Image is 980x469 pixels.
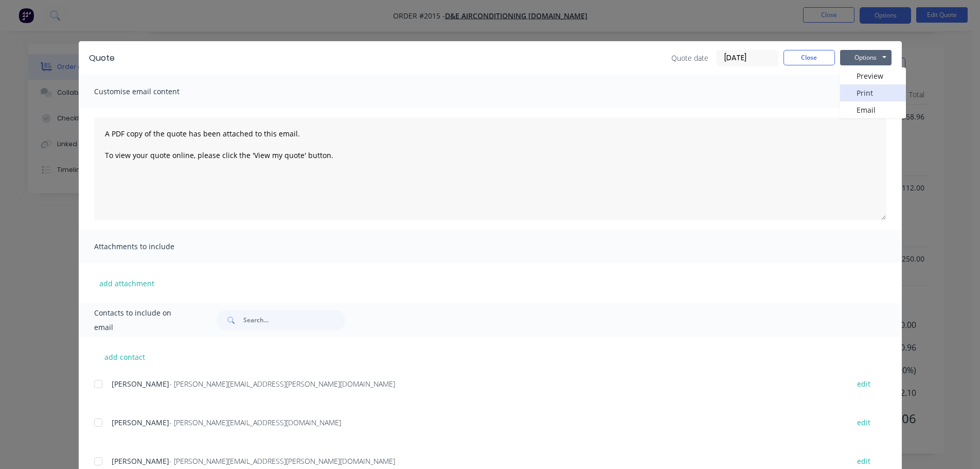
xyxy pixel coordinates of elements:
[169,418,341,427] span: - [PERSON_NAME][EMAIL_ADDRESS][DOMAIN_NAME]
[112,456,169,466] span: [PERSON_NAME]
[840,50,892,65] button: Options
[840,101,906,118] button: Email
[94,117,886,220] textarea: A PDF copy of the quote has been attached to this email. To view your quote online, please click ...
[112,418,169,427] span: [PERSON_NAME]
[94,239,207,254] span: Attachments to include
[851,415,877,429] button: edit
[169,379,395,389] span: - [PERSON_NAME][EMAIL_ADDRESS][PERSON_NAME][DOMAIN_NAME]
[94,84,207,99] span: Customise email content
[94,306,191,335] span: Contacts to include on email
[851,377,877,391] button: edit
[851,454,877,468] button: edit
[94,275,159,291] button: add attachment
[89,52,115,64] div: Quote
[783,50,835,65] button: Close
[169,456,395,466] span: - [PERSON_NAME][EMAIL_ADDRESS][PERSON_NAME][DOMAIN_NAME]
[840,84,906,101] button: Print
[243,310,345,331] input: Search...
[112,379,169,389] span: [PERSON_NAME]
[840,67,906,84] button: Preview
[94,349,156,364] button: add contact
[671,53,708,63] span: Quote date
